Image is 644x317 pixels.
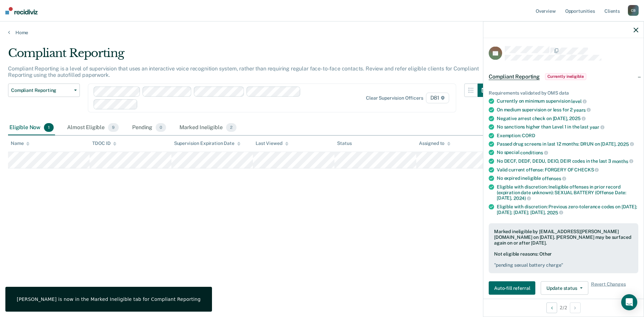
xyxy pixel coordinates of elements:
[483,299,644,316] div: 2 / 2
[571,99,586,104] span: level
[612,158,633,164] span: months
[44,123,54,132] span: 1
[11,141,30,146] div: Name
[574,167,599,172] span: CHECKS
[591,281,626,295] span: Revert Changes
[497,175,638,181] div: No expired ineligible
[494,251,633,268] div: Not eligible reasons: Other
[618,141,634,147] span: 2025
[256,141,288,146] div: Last Viewed
[226,123,236,132] span: 2
[497,167,638,173] div: Valid current offense: FORGERY OF
[590,124,604,129] span: year
[546,302,557,313] button: Previous Opportunity
[497,141,638,147] div: Passed drug screens in last 12 months: DRUN on [DATE],
[542,175,566,181] span: offenses
[108,123,119,132] span: 9
[8,30,636,36] a: Home
[497,115,638,121] div: Negative arrest check on [DATE],
[337,141,352,146] div: Status
[545,73,586,80] span: Currently ineligible
[426,93,449,103] span: D81
[621,294,637,310] div: Open Intercom Messenger
[5,7,38,14] img: Recidiviz
[497,124,638,130] div: No sanctions higher than Level 1 in the last
[628,5,639,16] div: C B
[514,196,531,201] span: 2024)
[497,98,638,104] div: Currently on minimum supervision
[366,95,423,101] div: Clear supervision officers
[497,150,638,156] div: No special
[547,210,563,215] span: 2025
[489,73,540,80] span: Compliant Reporting
[8,46,491,65] div: Compliant Reporting
[570,302,581,313] button: Next Opportunity
[569,116,585,121] span: 2025
[522,133,535,138] span: CORD
[174,141,240,146] div: Supervision Expiration Date
[541,281,588,295] button: Update status
[497,158,638,164] div: No DECF, DEDF, DEDU, DEIO, DEIR codes in the last 3
[489,281,538,295] a: Navigate to form link
[497,107,638,113] div: On medium supervision or less for 2
[497,204,638,215] div: Eligible with discretion: Previous zero-tolerance codes on [DATE]; [DATE]; [DATE]; [DATE],
[8,65,479,78] p: Compliant Reporting is a level of supervision that uses an interactive voice recognition system, ...
[178,120,238,135] div: Marked Ineligible
[483,66,644,87] div: Compliant ReportingCurrently ineligible
[520,150,548,155] span: conditions
[497,184,638,201] div: Eligible with discretion: Ineligible offenses in prior record (expiration date unknown): SEXUAL B...
[17,296,201,302] div: [PERSON_NAME] is now in the Marked Ineligible tab for Compliant Reporting
[131,120,167,135] div: Pending
[66,120,120,135] div: Almost Eligible
[489,281,535,295] button: Auto-fill referral
[92,141,116,146] div: TDOC ID
[494,262,633,268] pre: " pending sexual battery charge "
[497,133,638,138] div: Exemption:
[489,90,638,96] div: Requirements validated by OMS data
[419,141,450,146] div: Assigned to
[574,107,591,112] span: years
[494,229,633,246] div: Marked ineligible by [EMAIL_ADDRESS][PERSON_NAME][DOMAIN_NAME] on [DATE]. [PERSON_NAME] may be su...
[11,88,71,93] span: Compliant Reporting
[156,123,166,132] span: 0
[8,120,55,135] div: Eligible Now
